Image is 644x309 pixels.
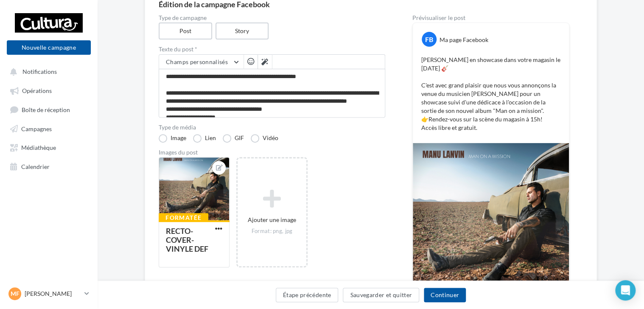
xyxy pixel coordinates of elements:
button: Nouvelle campagne [7,40,91,55]
div: Édition de la campagne Facebook [159,0,583,8]
span: Campagnes [21,125,52,132]
a: Campagnes [5,121,92,136]
label: GIF [223,134,244,143]
div: Ma page Facebook [440,36,488,44]
label: Type de média [159,124,385,130]
span: Médiathèque [21,144,56,151]
button: Sauvegarder et quitter [343,288,419,302]
label: Type de campagne [159,15,385,21]
span: Calendrier [21,163,50,170]
label: Image [159,134,186,143]
span: Notifications [22,68,57,75]
span: MF [11,289,20,298]
div: FB [422,32,437,47]
button: Notifications [5,64,89,79]
a: MF [PERSON_NAME] [7,286,91,302]
a: Médiathèque [5,139,92,154]
label: Vidéo [251,134,278,143]
div: Formatée [159,213,208,222]
button: Champs personnalisés [159,55,244,69]
a: Calendrier [5,158,92,174]
div: Images du post [159,149,385,155]
label: Texte du post * [159,46,385,52]
label: Story [216,22,269,39]
button: Continuer [424,288,466,302]
div: Prévisualiser le post [412,15,569,21]
span: Champs personnalisés [166,58,228,65]
label: Lien [193,134,216,143]
div: Open Intercom Messenger [615,280,636,301]
button: Étape précédente [276,288,339,302]
label: Post [159,22,212,39]
span: Opérations [22,87,52,94]
a: Boîte de réception [5,101,92,117]
div: RECTO-COVER-VINYLE DEF [166,226,208,253]
a: Opérations [5,82,92,98]
p: [PERSON_NAME] en showcase dans votre magasin le [DATE] 🎸 C'est avec grand plaisir que nous vous a... [421,56,560,132]
span: Boîte de réception [22,106,70,113]
p: [PERSON_NAME] [25,289,81,298]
